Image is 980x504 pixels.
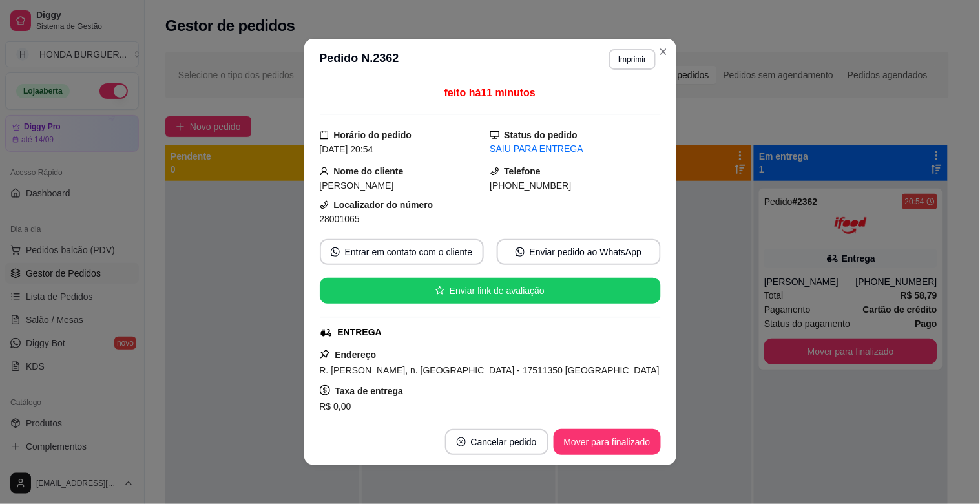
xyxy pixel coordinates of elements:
[331,247,340,257] span: whats-app
[334,130,412,140] strong: Horário do pedido
[320,49,399,70] h3: Pedido N. 2362
[444,87,536,98] span: feito há 11 minutos
[320,385,330,395] span: dollar
[320,365,660,375] span: R. [PERSON_NAME], n. [GEOGRAPHIC_DATA] - 17511350 [GEOGRAPHIC_DATA]
[505,166,541,176] strong: Telefone
[490,131,499,140] span: desktop
[609,49,655,70] button: Imprimir
[320,200,329,209] span: phone
[320,349,330,359] span: pushpin
[320,180,394,191] span: [PERSON_NAME]
[320,401,351,412] span: R$ 0,00
[505,130,578,140] strong: Status do pedido
[320,214,360,224] span: 28001065
[320,131,329,140] span: calendar
[653,41,674,62] button: Close
[320,278,661,304] button: starEnviar link de avaliação
[445,429,548,455] button: close-circleCancelar pedido
[320,144,373,154] span: [DATE] 20:54
[334,200,433,210] strong: Localizador do número
[320,239,484,265] button: whats-appEntrar em contato com o cliente
[435,286,444,295] span: star
[490,167,499,176] span: phone
[457,437,466,446] span: close-circle
[334,166,404,176] strong: Nome do cliente
[490,142,661,156] div: SAIU PARA ENTREGA
[335,386,404,396] strong: Taxa de entrega
[320,167,329,176] span: user
[335,350,377,360] strong: Endereço
[490,180,572,191] span: [PHONE_NUMBER]
[497,239,661,265] button: whats-appEnviar pedido ao WhatsApp
[516,247,525,257] span: whats-app
[554,429,661,455] button: Mover para finalizado
[338,326,382,339] div: ENTREGA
